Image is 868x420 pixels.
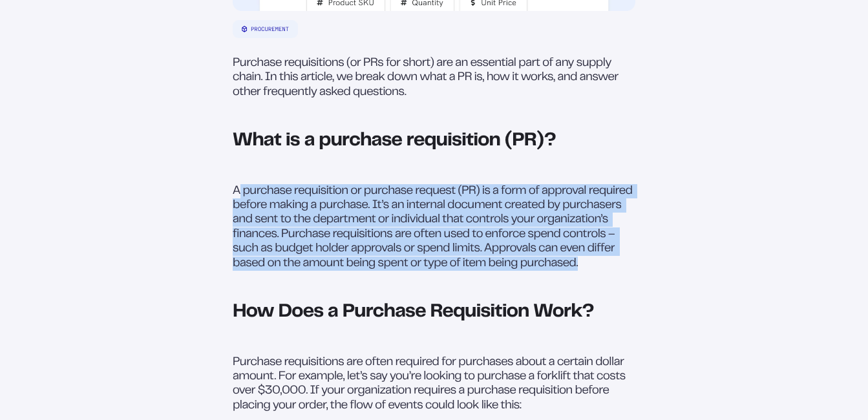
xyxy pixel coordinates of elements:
strong: What is a purchase requisition (PR)? [233,132,556,149]
p: ‍ [233,169,635,184]
p: Purchase requisitions (or PRs for short) are an essential part of any supply chain. In this artic... [233,56,635,100]
a: Procurement [233,20,298,38]
p: A purchase requisition or purchase request (PR) is a form of approval required before making a pu... [233,184,635,271]
p: ‍ [233,100,635,114]
strong: How Does a Purchase Requisition Work? [233,304,594,320]
img: Procurement [242,26,248,32]
p: Purchase requisitions are often required for purchases about a certain dollar amount. For example... [233,355,635,414]
p: ‍ [233,271,635,285]
p: ‍ [233,341,635,355]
